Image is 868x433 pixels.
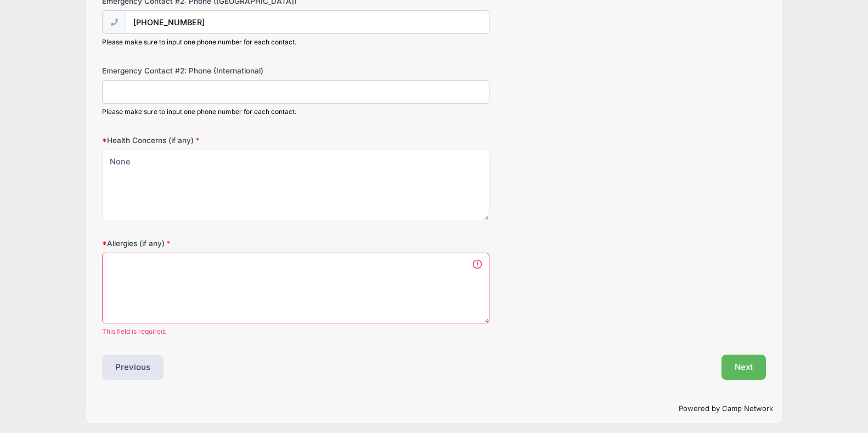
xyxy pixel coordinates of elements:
div: Please make sure to input one phone number for each contact. [102,107,489,117]
button: Next [722,355,766,380]
button: Previous [102,355,164,380]
p: Powered by Camp Network [95,403,773,414]
label: Emergency Contact #2: Phone (International) [102,65,323,76]
label: Health Concerns (if any) [102,135,323,146]
div: Please make sure to input one phone number for each contact. [102,37,489,47]
span: This field is required. [102,327,489,337]
input: (xxx) xxx-xxxx [126,10,489,34]
label: Allergies (if any) [102,238,323,249]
